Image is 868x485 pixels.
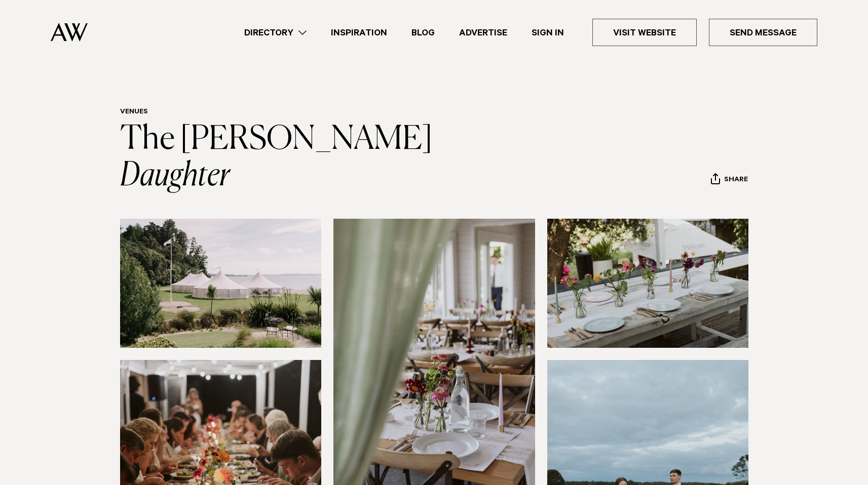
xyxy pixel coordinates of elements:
span: Share [724,176,748,185]
img: Marquees by the water at The Farmers Daughter [120,219,322,348]
a: Venues [120,108,148,116]
a: Inspiration [319,26,399,39]
a: Blog [399,26,447,39]
a: Visit Website [592,19,697,46]
a: Send Message [709,19,817,46]
img: Table setting with flowers at The Farmers Daughter [547,219,749,348]
a: Advertise [447,26,519,39]
a: Directory [232,26,319,39]
a: The [PERSON_NAME] Daughter [120,124,438,192]
a: Sign In [519,26,576,39]
img: Auckland Weddings Logo [51,23,88,42]
button: Share [710,173,748,188]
